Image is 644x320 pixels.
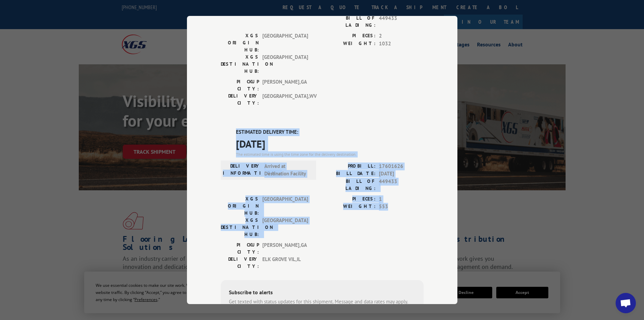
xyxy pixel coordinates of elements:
[221,32,259,54] label: XGS ORIGIN HUB:
[229,298,415,313] div: Get texted with status updates for this shipment. Message and data rates may apply. Message frequ...
[322,203,376,211] label: WEIGHT:
[221,241,259,256] label: PICKUP CITY:
[322,40,376,48] label: WEIGHT:
[264,163,310,178] span: Arrived at Destination Facility
[221,78,259,92] label: PICKUP CITY:
[322,178,376,192] label: BILL OF LADING:
[379,195,424,203] span: 1
[221,256,259,270] label: DELIVERY CITY:
[379,163,424,170] span: 17601626
[322,170,376,178] label: BILL DATE:
[221,92,259,107] label: DELIVERY CITY:
[262,256,308,270] span: ELK GROVE VIL , IL
[262,92,308,107] span: [GEOGRAPHIC_DATA] , WV
[262,54,308,75] span: [GEOGRAPHIC_DATA]
[262,241,308,256] span: [PERSON_NAME] , GA
[379,170,424,178] span: [DATE]
[236,151,424,157] div: The estimated time is using the time zone for the delivery destination.
[322,195,376,203] label: PIECES:
[616,293,636,313] div: Open chat
[322,163,376,170] label: PROBILL:
[379,40,424,48] span: 1032
[221,54,259,75] label: XGS DESTINATION HUB:
[379,203,424,211] span: 553
[322,32,376,40] label: PIECES:
[262,195,308,217] span: [GEOGRAPHIC_DATA]
[229,288,415,298] div: Subscribe to alerts
[236,128,424,136] label: ESTIMATED DELIVERY TIME:
[262,78,308,92] span: [PERSON_NAME] , GA
[262,217,308,238] span: [GEOGRAPHIC_DATA]
[379,178,424,192] span: 449433
[379,15,424,29] span: 449433
[223,163,261,178] label: DELIVERY INFORMATION:
[221,217,259,238] label: XGS DESTINATION HUB:
[236,136,424,151] span: [DATE]
[322,15,376,29] label: BILL OF LADING:
[221,195,259,217] label: XGS ORIGIN HUB:
[262,32,308,54] span: [GEOGRAPHIC_DATA]
[379,32,424,40] span: 2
